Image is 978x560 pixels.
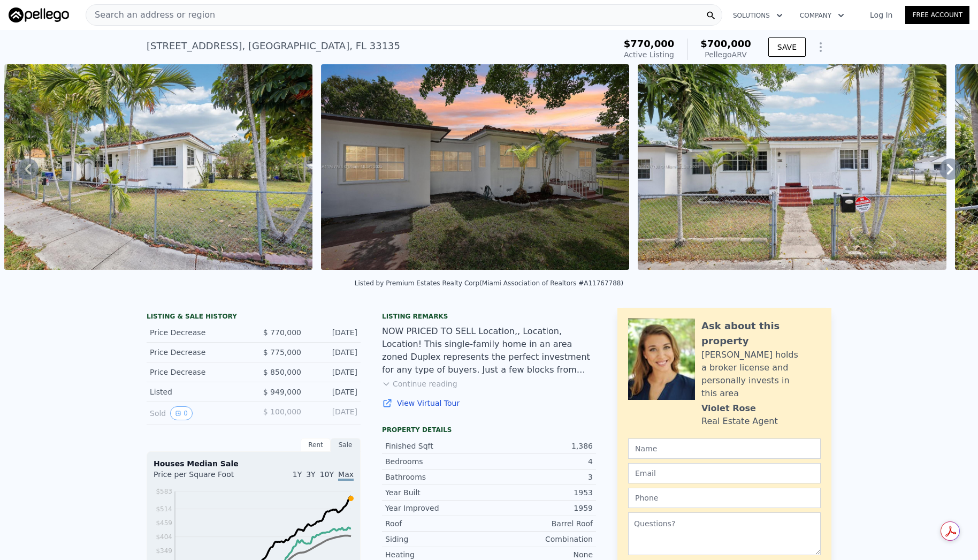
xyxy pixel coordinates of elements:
[156,488,172,495] tspan: $583
[385,518,489,529] div: Roof
[170,406,193,420] button: View historical data
[385,549,489,560] div: Heating
[382,398,596,408] a: View Virtual Tour
[147,39,400,54] div: [STREET_ADDRESS] , [GEOGRAPHIC_DATA] , FL 33135
[489,456,593,467] div: 4
[489,549,593,560] div: None
[156,547,172,555] tspan: $349
[9,7,69,22] img: Pellego
[489,534,593,544] div: Combination
[700,49,751,60] div: Pellego ARV
[150,347,245,358] div: Price Decrease
[385,472,489,482] div: Bathrooms
[156,519,172,527] tspan: $459
[382,379,457,389] button: Continue reading
[700,38,751,49] span: $700,000
[154,458,354,469] div: Houses Median Sale
[382,312,596,321] div: Listing remarks
[489,487,593,498] div: 1953
[310,387,357,397] div: [DATE]
[306,470,315,479] span: 3Y
[382,325,596,376] div: NOW PRICED TO SELL Location,, Location, Location! This single-family home in an area zoned Duplex...
[701,402,756,415] div: Violet Rose
[156,505,172,513] tspan: $514
[857,10,905,20] a: Log In
[301,438,331,452] div: Rent
[382,426,596,434] div: Property details
[638,64,946,270] img: Sale: 156791392 Parcel: 29805365
[489,472,593,482] div: 3
[489,518,593,529] div: Barrel Roof
[86,9,215,21] span: Search an address or region
[385,441,489,451] div: Finished Sqft
[489,503,593,513] div: 1959
[263,407,301,416] span: $ 100,000
[150,327,245,338] div: Price Decrease
[624,38,675,49] span: $770,000
[385,534,489,544] div: Siding
[338,470,354,481] span: Max
[321,64,629,270] img: Sale: 156791392 Parcel: 29805365
[263,368,301,376] span: $ 850,000
[701,349,821,400] div: [PERSON_NAME] holds a broker license and personally invests in this area
[701,415,778,428] div: Real Estate Agent
[147,312,361,323] div: LISTING & SALE HISTORY
[310,367,357,377] div: [DATE]
[489,441,593,451] div: 1,386
[331,438,361,452] div: Sale
[355,279,623,287] div: Listed by Premium Estates Realty Corp (Miami Association of Realtors #A11767788)
[293,470,302,479] span: 1Y
[150,387,245,397] div: Listed
[791,6,853,25] button: Company
[905,6,969,24] a: Free Account
[810,36,831,58] button: Show Options
[701,319,821,349] div: Ask about this property
[628,488,821,508] input: Phone
[628,463,821,483] input: Email
[385,456,489,467] div: Bedrooms
[263,388,301,396] span: $ 949,000
[385,487,489,498] div: Year Built
[150,406,245,420] div: Sold
[150,367,245,377] div: Price Decrease
[624,50,674,59] span: Active Listing
[263,328,301,337] span: $ 770,000
[310,347,357,358] div: [DATE]
[628,438,821,459] input: Name
[768,37,806,57] button: SAVE
[4,64,312,270] img: Sale: 156791392 Parcel: 29805365
[385,503,489,513] div: Year Improved
[263,348,301,357] span: $ 775,000
[154,469,254,486] div: Price per Square Foot
[310,406,357,420] div: [DATE]
[724,6,791,25] button: Solutions
[310,327,357,338] div: [DATE]
[156,533,172,541] tspan: $404
[320,470,334,479] span: 10Y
